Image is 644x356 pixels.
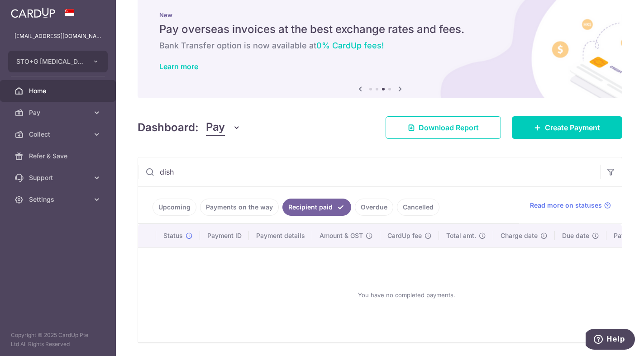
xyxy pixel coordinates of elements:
a: Learn more [159,62,198,71]
p: New [159,11,601,19]
span: Pay [206,119,225,136]
span: Read more on statuses [530,201,602,210]
th: Payment ID [200,224,249,247]
h4: Dashboard: [138,119,199,136]
span: Download Report [419,122,479,133]
a: Overdue [355,199,393,216]
span: CardUp fee [387,231,422,240]
span: Amount & GST [320,231,363,240]
span: Home [29,86,89,95]
button: Pay [206,119,241,136]
iframe: Opens a widget where you can find more information [586,329,635,351]
h6: Bank Transfer option is now available at [159,40,601,51]
span: Due date [562,231,589,240]
a: Recipient paid [282,199,351,216]
a: Payments on the way [200,199,279,216]
a: Upcoming [153,199,196,216]
p: [EMAIL_ADDRESS][DOMAIN_NAME] [14,32,101,41]
span: Collect [29,130,89,139]
a: Download Report [386,116,501,139]
button: STO+G [MEDICAL_DATA] FERTILITY PRACTICE PTE. LTD. [8,51,108,72]
a: Read more on statuses [530,201,611,210]
span: 0% CardUp fees! [316,41,384,50]
span: Refer & Save [29,152,89,161]
span: Settings [29,195,89,204]
h5: Pay overseas invoices at the best exchange rates and fees. [159,22,601,37]
span: Create Payment [545,122,600,133]
img: CardUp [11,7,55,18]
span: Status [163,231,183,240]
a: Create Payment [512,116,622,139]
a: Cancelled [397,199,439,216]
span: Total amt. [446,231,476,240]
span: STO+G [MEDICAL_DATA] FERTILITY PRACTICE PTE. LTD. [16,57,83,66]
th: Payment details [249,224,312,247]
span: Charge date [501,231,538,240]
input: Search by recipient name, payment id or reference [138,157,600,186]
span: Pay [29,108,89,117]
span: Support [29,173,89,182]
